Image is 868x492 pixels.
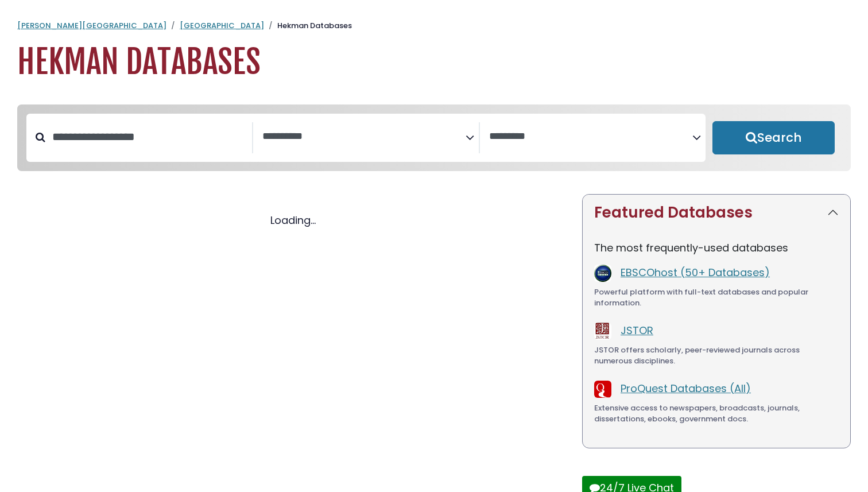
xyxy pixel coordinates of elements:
nav: breadcrumb [17,20,851,32]
h1: Hekman Databases [17,43,851,82]
a: [GEOGRAPHIC_DATA] [180,20,264,31]
a: [PERSON_NAME][GEOGRAPHIC_DATA] [17,20,166,31]
button: Featured Databases [583,195,850,231]
a: EBSCOhost (50+ Databases) [621,265,770,280]
p: The most frequently-used databases [594,240,839,255]
button: Submit for Search Results [712,121,835,154]
nav: Search filters [17,104,851,171]
li: Hekman Databases [264,20,352,32]
div: Loading... [17,212,568,228]
div: JSTOR offers scholarly, peer-reviewed journals across numerous disciplines. [594,344,839,367]
div: Powerful platform with full-text databases and popular information. [594,286,839,309]
textarea: Search [489,131,692,143]
textarea: Search [262,131,466,143]
a: JSTOR [621,323,653,338]
div: Extensive access to newspapers, broadcasts, journals, dissertations, ebooks, government docs. [594,402,839,425]
input: Search database by title or keyword [45,127,252,146]
a: ProQuest Databases (All) [621,381,751,396]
